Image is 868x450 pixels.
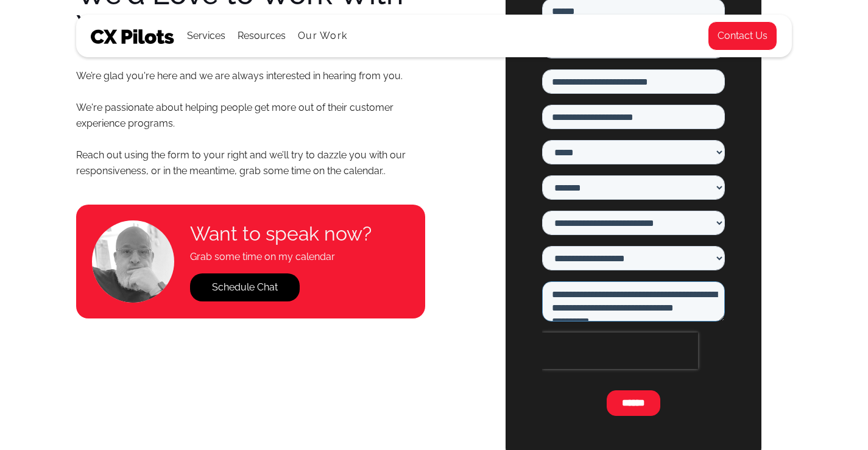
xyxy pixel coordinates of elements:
h4: Want to speak now? [190,222,372,245]
div: Resources [238,15,286,57]
div: Services [187,15,225,57]
h4: Grab some time on my calendar [190,249,372,265]
div: Resources [238,27,286,44]
a: Our Work [298,30,347,41]
a: Contact Us [708,21,777,51]
a: Schedule Chat [190,273,300,301]
p: We’re glad you're here and we are always interested in hearing from you. We're passionate about h... [76,68,425,179]
div: Services [187,27,225,44]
